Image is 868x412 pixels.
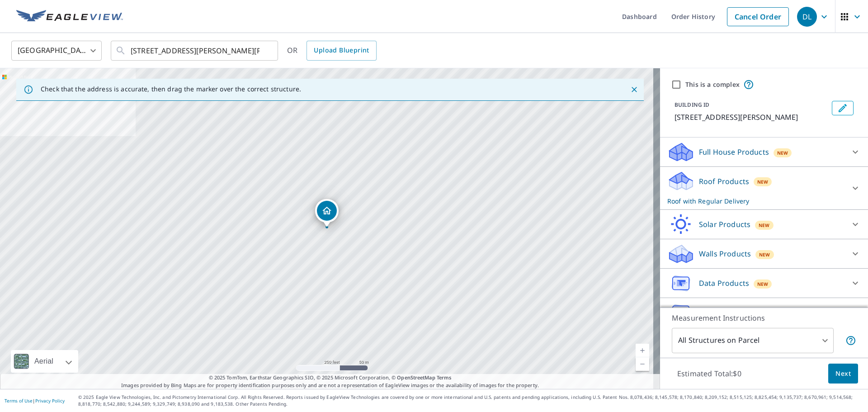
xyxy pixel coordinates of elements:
[636,357,649,371] a: Current Level 17, Zoom Out
[667,243,861,265] div: Walls ProductsNew
[759,222,770,229] span: New
[832,101,854,115] button: Edit building 1
[5,398,33,404] a: Terms of Use
[699,147,769,157] p: Full House Products
[667,141,861,163] div: Full House ProductsNew
[5,398,65,403] p: |
[757,178,769,185] span: New
[699,307,753,318] p: Other Products
[670,364,749,384] p: Estimated Total: $0
[307,41,376,61] a: Upload Blueprint
[759,251,770,258] span: New
[16,10,123,24] img: EV Logo
[699,278,749,289] p: Data Products
[314,45,369,56] span: Upload Blueprint
[397,374,435,381] a: OpenStreetMap
[777,149,788,156] span: New
[636,344,649,357] a: Current Level 17, Zoom In
[727,7,789,26] a: Cancel Order
[699,219,750,230] p: Solar Products
[797,7,817,27] div: DL
[667,302,861,327] div: Other ProductsNew
[685,80,740,89] label: This is a complex
[845,335,856,346] span: Your report will include each building or structure inside the parcel boundary. In some cases, du...
[209,374,452,382] span: © 2025 TomTom, Earthstar Geographics SIO, © 2025 Microsoft Corporation, ©
[675,101,709,109] p: BUILDING ID
[699,176,749,187] p: Roof Products
[828,364,858,384] button: Next
[35,398,65,404] a: Privacy Policy
[11,350,78,373] div: Aerial
[667,196,844,206] p: Roof with Regular Delivery
[667,213,861,235] div: Solar ProductsNew
[315,199,339,227] div: Dropped pin, building 1, Residential property, 317 Brovold Ln SE Gully, MN 56646
[699,248,751,259] p: Walls Products
[757,280,769,288] span: New
[835,368,851,379] span: Next
[131,38,259,63] input: Search by address or latitude-longitude
[287,41,377,61] div: OR
[667,272,861,294] div: Data ProductsNew
[628,84,640,95] button: Close
[11,38,102,63] div: [GEOGRAPHIC_DATA]
[672,313,856,323] p: Measurement Instructions
[32,350,56,373] div: Aerial
[437,374,452,381] a: Terms
[672,328,834,353] div: All Structures on Parcel
[78,394,863,407] p: © 2025 Eagle View Technologies, Inc. and Pictometry International Corp. All Rights Reserved. Repo...
[41,85,301,93] p: Check that the address is accurate, then drag the marker over the correct structure.
[675,112,828,123] p: [STREET_ADDRESS][PERSON_NAME]
[667,170,861,206] div: Roof ProductsNewRoof with Regular Delivery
